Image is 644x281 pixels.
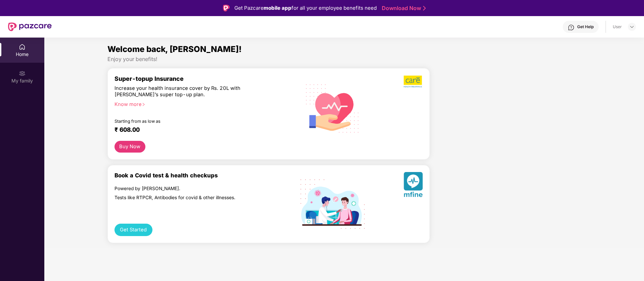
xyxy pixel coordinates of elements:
[114,119,266,123] div: Starting from as low as
[114,141,145,153] button: Buy Now
[613,24,622,30] div: User
[114,185,265,191] div: Powered by [PERSON_NAME].
[234,4,377,12] div: Get Pazcare for all your employee benefits need
[301,75,365,140] img: svg+xml;base64,PHN2ZyB4bWxucz0iaHR0cDovL3d3dy53My5vcmcvMjAwMC9zdmciIHhtbG5zOnhsaW5rPSJodHRwOi8vd3...
[264,5,291,11] strong: mobile app
[8,22,52,31] img: New Pazcare Logo
[568,24,574,31] img: svg+xml;base64,PHN2ZyBpZD0iSGVscC0zMngzMiIgeG1sbnM9Imh0dHA6Ly93d3cudzMub3JnLzIwMDAvc3ZnIiB3aWR0aD...
[114,101,290,106] div: Know more
[114,75,294,82] div: Super-topup Insurance
[223,5,230,11] img: Logo
[114,194,265,201] div: Tests like RTPCR, Antibodies for covid & other illnesses.
[577,24,594,30] div: Get Help
[114,224,152,236] button: Get Started
[19,70,26,77] img: svg+xml;base64,PHN2ZyB3aWR0aD0iMjAiIGhlaWdodD0iMjAiIHZpZXdCb3g9IjAgMCAyMCAyMCIgZmlsbD0ibm9uZSIgeG...
[114,85,265,98] div: Increase your health insurance cover by Rs. 20L with [PERSON_NAME]’s super top-up plan.
[382,5,424,12] a: Download Now
[404,75,423,88] img: b5dec4f62d2307b9de63beb79f102df3.png
[19,44,26,50] img: svg+xml;base64,PHN2ZyBpZD0iSG9tZSIgeG1sbnM9Imh0dHA6Ly93d3cudzMub3JnLzIwMDAvc3ZnIiB3aWR0aD0iMjAiIG...
[114,126,288,134] div: ₹ 608.00
[114,172,294,179] div: Book a Covid test & health checkups
[107,56,581,63] div: Enjoy your benefits!
[404,172,423,200] img: svg+xml;base64,PHN2ZyB4bWxucz0iaHR0cDovL3d3dy53My5vcmcvMjAwMC9zdmciIHhtbG5zOnhsaW5rPSJodHRwOi8vd3...
[629,24,635,30] img: svg+xml;base64,PHN2ZyBpZD0iRHJvcGRvd24tMzJ4MzIiIHhtbG5zPSJodHRwOi8vd3d3LnczLm9yZy8yMDAwL3N2ZyIgd2...
[301,179,365,229] img: svg+xml;base64,PHN2ZyB4bWxucz0iaHR0cDovL3d3dy53My5vcmcvMjAwMC9zdmciIHdpZHRoPSIxOTIiIGhlaWdodD0iMT...
[423,5,426,12] img: Stroke
[142,103,145,106] span: right
[107,44,242,54] span: Welcome back, [PERSON_NAME]!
